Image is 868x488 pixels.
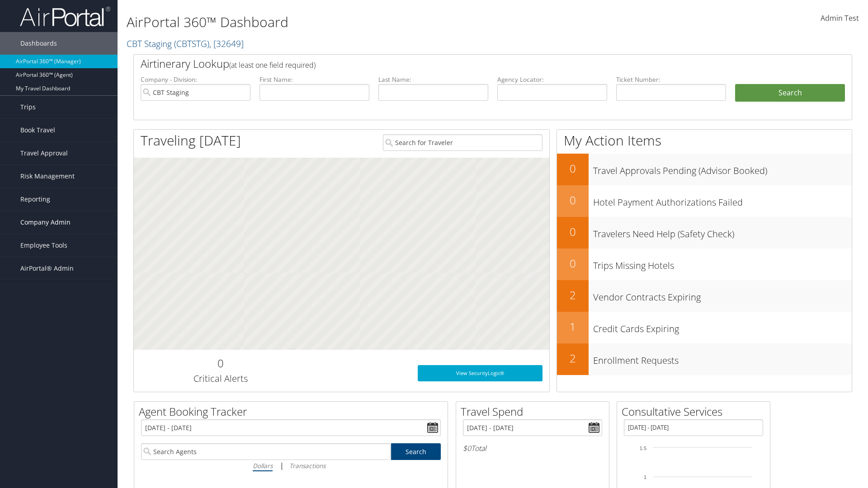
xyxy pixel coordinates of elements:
[378,75,488,84] label: Last Name:
[253,461,273,470] i: Dollars
[141,372,300,385] h3: Critical Alerts
[557,312,852,343] a: 1Credit Cards Expiring
[557,319,589,334] h2: 1
[141,460,441,471] div: |
[557,343,852,375] a: 2Enrollment Requests
[593,223,852,240] h3: Travelers Need Help (Safety Check)
[593,192,852,209] h3: Hotel Payment Authorizations Failed
[644,474,646,480] tspan: 1
[557,287,589,303] h2: 2
[174,38,209,50] span: ( CBTSTG )
[557,161,589,176] h2: 0
[557,280,852,312] a: 2Vendor Contracts Expiring
[139,404,448,419] h2: Agent Booking Tracker
[557,154,852,185] a: 0Travel Approvals Pending (Advisor Booked)
[229,60,316,70] span: (at least one field required)
[141,443,391,460] input: Search Agents
[141,356,300,371] h2: 0
[259,75,369,84] label: First Name:
[557,185,852,217] a: 0Hotel Payment Authorizations Failed
[557,249,852,280] a: 0Trips Missing Hotels
[557,192,589,208] h2: 0
[20,32,57,55] span: Dashboards
[821,5,859,33] a: Admin Test
[20,96,36,118] span: Trips
[20,257,74,280] span: AirPortal® Admin
[391,443,441,460] a: Search
[127,38,244,50] a: CBT Staging
[127,13,615,32] h1: AirPortal 360™ Dashboard
[141,56,785,71] h2: Airtinerary Lookup
[593,318,852,335] h3: Credit Cards Expiring
[461,404,609,419] h2: Travel Spend
[20,188,50,211] span: Reporting
[593,286,852,304] h3: Vendor Contracts Expiring
[418,365,542,381] a: View SecurityLogic®
[821,13,859,23] span: Admin Test
[383,134,542,151] input: Search for Traveler
[20,165,75,188] span: Risk Management
[141,75,250,84] label: Company - Division:
[735,84,845,102] button: Search
[557,224,589,239] h2: 0
[20,234,67,257] span: Employee Tools
[593,160,852,177] h3: Travel Approvals Pending (Advisor Booked)
[20,119,55,141] span: Book Travel
[622,404,770,419] h2: Consultative Services
[557,256,589,271] h2: 0
[20,142,68,164] span: Travel Approval
[463,443,471,453] span: $0
[593,350,852,367] h3: Enrollment Requests
[557,131,852,150] h1: My Action Items
[593,255,852,272] h3: Trips Missing Hotels
[20,6,110,27] img: airportal-logo.png
[289,461,325,470] i: Transactions
[497,75,607,84] label: Agency Locator:
[616,75,726,84] label: Ticket Number:
[557,351,589,366] h2: 2
[463,443,602,453] h6: Total
[640,446,646,451] tspan: 1.5
[20,211,71,234] span: Company Admin
[209,38,244,50] span: , [ 32649 ]
[557,217,852,249] a: 0Travelers Need Help (Safety Check)
[141,131,241,150] h1: Traveling [DATE]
